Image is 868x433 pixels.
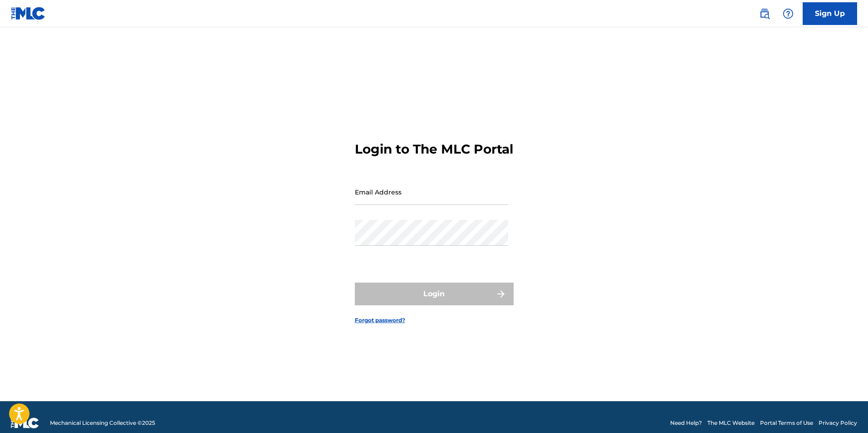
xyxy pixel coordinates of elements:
a: Portal Terms of Use [760,419,813,427]
span: Mechanical Licensing Collective © 2025 [50,419,155,427]
a: Forgot password? [355,316,405,324]
div: Help [779,5,797,23]
img: search [759,8,770,19]
h3: Login to The MLC Portal [355,141,513,157]
a: Sign Up [803,2,857,25]
a: Need Help? [670,419,702,427]
a: The MLC Website [707,419,755,427]
img: logo [11,418,39,428]
a: Public Search [755,5,774,23]
img: MLC Logo [11,7,46,20]
a: Privacy Policy [819,419,857,427]
img: help [783,8,794,19]
iframe: Chat Widget [823,389,868,433]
